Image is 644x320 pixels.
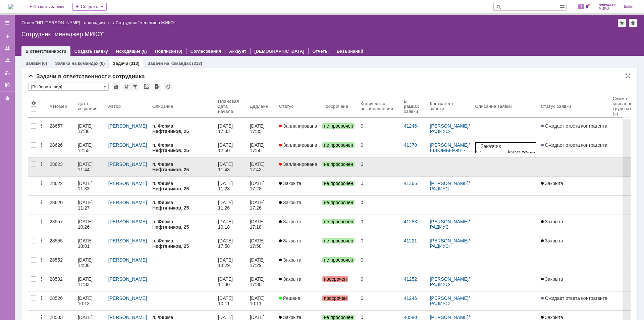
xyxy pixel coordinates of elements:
[108,315,147,320] a: [PERSON_NAME]
[361,315,398,320] div: 0
[44,22,67,30] td: Инвентарный номер
[75,291,106,310] a: [DATE] 10:13
[78,219,94,230] div: [DATE] 10:26
[247,138,276,157] a: [DATE] 17:50
[276,138,320,157] a: Запланирована
[108,276,147,282] a: [PERSON_NAME]
[48,47,71,59] td: 0000216
[18,51,44,71] td: PHBLM166MG
[47,234,75,253] a: 28555
[215,215,247,234] a: [DATE] 10:18
[322,200,355,205] span: не просрочен
[22,22,48,30] td: Оборудование PPU
[430,101,464,111] div: Контрагент заявки
[108,181,147,186] a: [PERSON_NAME]
[320,177,358,195] a: не просрочен
[218,257,234,268] div: [DATE] 14:29
[250,181,266,191] div: [DATE] 17:28
[358,93,401,119] th: Количество возобновлений
[322,123,355,129] span: не просрочен
[215,157,247,176] a: [DATE] 11:43
[0,8,30,19] span: 1.1. Организация
[78,200,94,211] div: [DATE] 11:27
[74,49,108,54] a: Создать заявку
[361,219,398,224] div: 0
[25,61,41,66] a: Заявки
[75,253,106,272] a: [DATE] 14:30
[541,123,607,129] span: Ожидает ответа контрагента
[358,177,401,195] a: 0
[250,238,266,249] div: [DATE] 17:58
[320,93,358,119] th: Просрочена
[142,83,150,91] div: Скопировать ссылку на список
[50,219,72,224] div: 28557
[247,234,276,253] a: [DATE] 17:58
[247,93,276,119] th: Дедлайн
[47,215,75,234] a: 28557
[19,185,43,190] span: ITHELP@
[218,181,234,191] div: [DATE] 11:28
[541,219,563,224] span: Закрыта
[42,61,47,66] div: (0)
[215,196,247,215] a: [DATE] 11:26
[229,49,246,54] a: Аккаунт
[22,72,48,84] td: PHBLKD82PC
[75,138,106,157] a: [DATE] 12:55
[361,142,398,148] div: 0
[279,276,301,282] span: Закрыта
[50,200,72,205] div: 28620
[164,83,172,91] div: Обновлять список
[404,99,419,114] div: В рамках заявки
[53,104,67,109] div: Номер
[358,291,401,310] a: 0
[322,162,355,167] span: не просрочен
[404,276,417,282] a: 41252
[99,61,105,66] div: (0)
[276,253,320,272] a: Закрыта
[75,119,106,138] a: [DATE] 17:36
[2,67,13,78] a: Мои заявки
[279,257,301,263] span: Закрыта
[427,93,472,119] th: Контрагент заявки
[48,72,71,84] td: 0000209
[75,234,106,253] a: [DATE] 18:01
[106,93,150,119] th: Автор
[276,93,320,119] th: Статус
[215,138,247,157] a: [DATE] 12:50
[108,238,147,243] a: [PERSON_NAME]
[578,4,584,9] span: 7
[215,253,247,272] a: [DATE] 14:29
[18,71,44,92] td: NUA04349
[276,119,320,138] a: Запланирована
[404,238,417,243] a: 41221
[361,123,398,129] div: 0
[34,8,87,19] span: ООО "Фирма "Радиус - Сервис"
[541,276,563,282] span: Закрыта
[112,83,120,91] div: Сохранить вид
[108,142,147,148] a: [PERSON_NAME]
[72,3,107,11] div: Создать
[34,51,90,75] span: [GEOGRAPHIC_DATA], п.Ферма Нефтяников 25, 10 корпус, 2этаж, 10 кабинет
[276,234,320,253] a: Закрыта
[22,30,48,47] td: CNBVKDL0WF
[78,123,94,134] div: [DATE] 17:36
[250,219,266,230] div: [DATE] 17:18
[358,138,401,157] a: 0
[218,276,234,287] div: [DATE] 11:30
[123,83,131,91] div: Сортировка...
[247,177,276,195] a: [DATE] 17:28
[47,272,75,291] a: 28532
[279,181,301,186] span: Закрыта
[75,177,106,195] a: [DATE] 11:33
[47,196,75,215] a: 28620
[247,272,276,291] a: [DATE] 17:30
[541,295,607,301] span: Ожидает ответа контрагента
[108,295,147,301] a: [PERSON_NAME]
[21,20,113,25] a: Отдел "ИП [PERSON_NAME] - подрядчик п…
[50,181,72,186] div: 28622
[358,272,401,291] a: 0
[25,49,66,54] a: В ответственности
[192,61,202,66] div: (313)
[47,253,75,272] a: 28552
[218,295,234,306] div: [DATE] 10:11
